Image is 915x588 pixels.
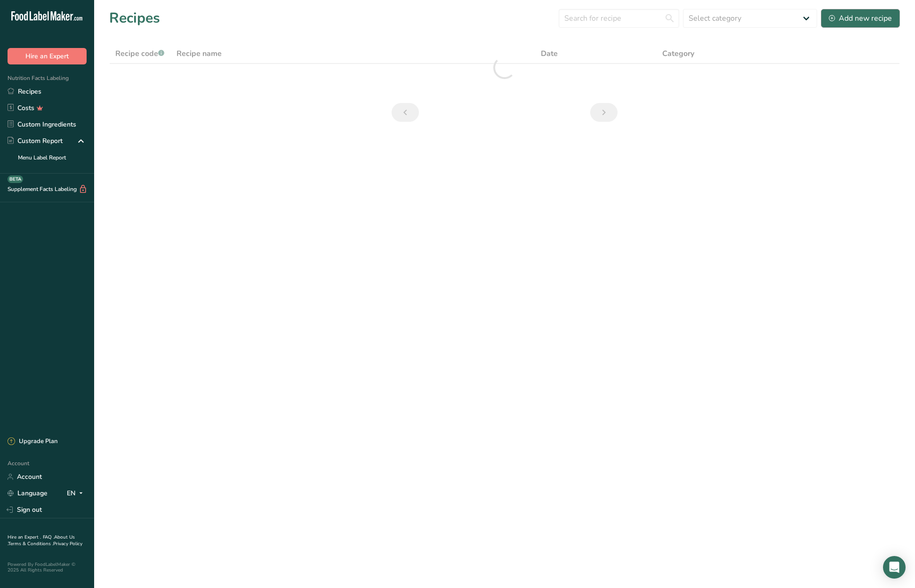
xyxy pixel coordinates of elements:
[590,103,618,122] a: Next page
[392,103,419,122] a: Previous page
[8,562,87,573] div: Powered By FoodLabelMaker © 2025 All Rights Reserved
[8,540,53,547] a: Terms & Conditions .
[821,9,900,28] button: Add new recipe
[883,556,906,579] div: Open Intercom Messenger
[8,485,48,501] a: Language
[8,136,63,146] div: Custom Report
[109,8,160,29] h1: Recipes
[8,534,75,547] a: About Us .
[8,437,57,446] div: Upgrade Plan
[53,540,82,547] a: Privacy Policy
[8,534,41,540] a: Hire an Expert .
[8,175,23,183] div: BETA
[559,9,679,28] input: Search for recipe
[829,13,892,24] div: Add new recipe
[43,534,54,540] a: FAQ .
[67,488,87,499] div: EN
[8,48,87,64] button: Hire an Expert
